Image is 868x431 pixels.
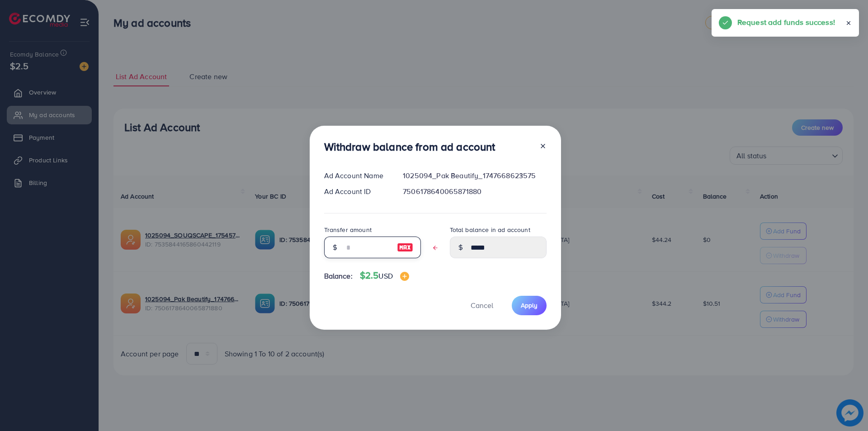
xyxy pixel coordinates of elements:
label: Transfer amount [324,225,372,234]
img: image [400,272,409,281]
div: Ad Account ID [317,186,396,197]
button: Cancel [459,296,505,315]
div: 1025094_Pak Beautify_1747668623575 [396,171,553,181]
h5: Request add funds success! [737,16,835,28]
label: Total balance in ad account [450,225,530,234]
div: Ad Account Name [317,171,396,181]
button: Apply [512,296,547,315]
span: Apply [521,301,538,310]
div: 7506178640065871880 [396,186,553,197]
span: Cancel [471,300,493,310]
span: USD [378,271,392,281]
h3: Withdraw balance from ad account [324,140,495,153]
img: image [397,242,413,253]
h4: $2.5 [360,270,409,281]
span: Balance: [324,271,353,281]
